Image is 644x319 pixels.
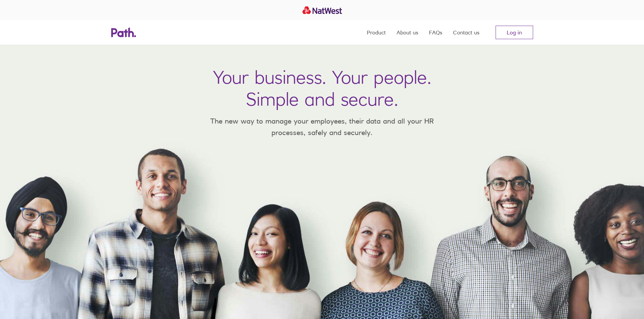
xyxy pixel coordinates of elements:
p: The new way to manage your employees, their data and all your HR processes, safely and securely. [200,115,444,138]
a: Contact us [453,20,479,45]
a: Product [367,20,386,45]
a: FAQs [429,20,442,45]
h1: Your business. Your people. Simple and secure. [213,66,431,110]
a: About us [397,20,418,45]
a: Log in [496,26,533,39]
